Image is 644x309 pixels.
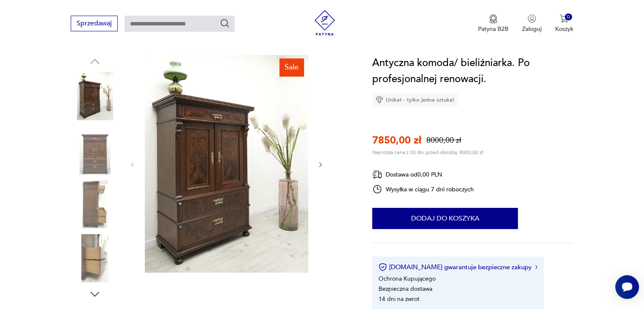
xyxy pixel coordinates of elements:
img: Patyna - sklep z meblami i dekoracjami vintage [312,10,337,36]
iframe: Smartsupp widget button [615,275,639,299]
button: Sprzedawaj [71,16,118,31]
div: Dostawa od 0,00 PLN [372,169,474,180]
img: Zdjęcie produktu Antyczna komoda/ bieliźniarka. Po profesjonalnej renowacji. [71,126,119,174]
p: Najniższa cena z 30 dni przed obniżką: 8000,00 zł [372,149,483,156]
a: Ikona medaluPatyna B2B [478,14,509,33]
img: Ikona diamentu [376,96,383,104]
div: Wysyłka w ciągu 7 dni roboczych [372,184,474,194]
div: Unikat - tylko jedna sztuka! [372,94,458,106]
button: 0Koszyk [555,14,573,33]
img: Zdjęcie produktu Antyczna komoda/ bieliźniarka. Po profesjonalnej renowacji. [71,180,119,228]
li: Bezpieczna dostawa [379,285,432,293]
p: Patyna B2B [478,25,509,33]
li: Ochrona Kupującego [379,275,436,283]
img: Ikona strzałki w prawo [535,265,538,269]
p: Zaloguj [522,25,542,33]
img: Ikona koszyka [560,14,568,23]
img: Zdjęcie produktu Antyczna komoda/ bieliźniarka. Po profesjonalnej renowacji. [145,55,308,273]
button: Dodaj do koszyka [372,208,518,229]
img: Zdjęcie produktu Antyczna komoda/ bieliźniarka. Po profesjonalnej renowacji. [71,72,119,120]
button: Patyna B2B [478,14,509,33]
button: Zaloguj [522,14,542,33]
div: Sale [279,58,304,76]
h1: Antyczna komoda/ bieliźniarka. Po profesjonalnej renowacji. [372,55,573,87]
li: 14 dni na zwrot [379,295,420,303]
a: Sprzedawaj [71,21,118,27]
img: Ikona dostawy [372,169,382,180]
button: [DOMAIN_NAME] gwarantuje bezpieczne zakupy [379,263,537,271]
p: Koszyk [555,25,573,33]
div: 0 [565,14,572,21]
p: 8000,00 zł [426,135,461,146]
img: Zdjęcie produktu Antyczna komoda/ bieliźniarka. Po profesjonalnej renowacji. [71,234,119,282]
button: Szukaj [220,18,230,28]
p: 7850,00 zł [372,133,421,147]
img: Ikona medalu [489,14,498,24]
img: Ikonka użytkownika [528,14,536,23]
img: Ikona certyfikatu [379,263,387,271]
